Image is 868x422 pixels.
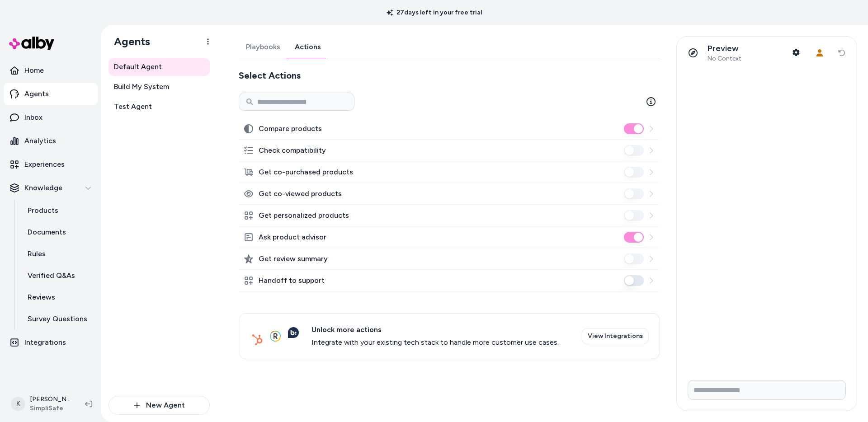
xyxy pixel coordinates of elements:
[259,253,328,264] label: Get review summary
[4,177,98,199] button: Knowledge
[11,397,25,411] span: K
[24,112,42,123] p: Inbox
[708,55,741,63] span: No Context
[108,58,210,76] a: Default Agent
[19,200,98,221] a: Products
[259,232,326,243] label: Ask product advisor
[108,78,210,96] a: Build My System
[582,328,649,344] a: View Integrations
[259,275,325,286] label: Handoff to support
[311,337,559,348] span: Integrate with your existing tech stack to handle more customer use cases.
[4,107,98,128] a: Inbox
[28,205,58,216] p: Products
[24,136,56,146] p: Analytics
[259,210,349,221] label: Get personalized products
[9,37,54,50] img: alby Logo
[239,69,660,82] h2: Select Actions
[4,332,98,353] a: Integrations
[311,324,559,335] span: Unlock more actions
[19,265,98,286] a: Verified Q&As
[4,83,98,105] a: Agents
[259,167,353,178] label: Get co-purchased products
[114,101,152,112] span: Test Agent
[19,286,98,308] a: Reviews
[30,395,71,404] p: [PERSON_NAME]
[688,380,846,400] input: Write your prompt here
[24,337,66,348] p: Integrations
[19,221,98,243] a: Documents
[108,98,210,116] a: Test Agent
[19,308,98,330] a: Survey Questions
[4,130,98,152] a: Analytics
[108,396,210,415] button: New Agent
[28,270,75,281] p: Verified Q&As
[259,188,342,199] label: Get co-viewed products
[107,35,150,48] h1: Agents
[30,404,71,413] span: SimpliSafe
[239,36,288,58] a: Playbooks
[28,314,87,324] p: Survey Questions
[24,89,49,99] p: Agents
[5,389,78,418] button: K[PERSON_NAME]SimpliSafe
[114,81,169,92] span: Build My System
[381,8,487,17] p: 27 days left in your free trial
[19,243,98,265] a: Rules
[708,43,741,54] p: Preview
[4,60,98,81] a: Home
[24,65,44,76] p: Home
[4,154,98,175] a: Experiences
[259,145,326,156] label: Check compatibility
[28,292,55,303] p: Reviews
[288,36,328,58] a: Actions
[259,123,322,134] label: Compare products
[28,249,46,259] p: Rules
[114,61,162,72] span: Default Agent
[28,227,66,238] p: Documents
[24,159,65,170] p: Experiences
[24,183,62,193] p: Knowledge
